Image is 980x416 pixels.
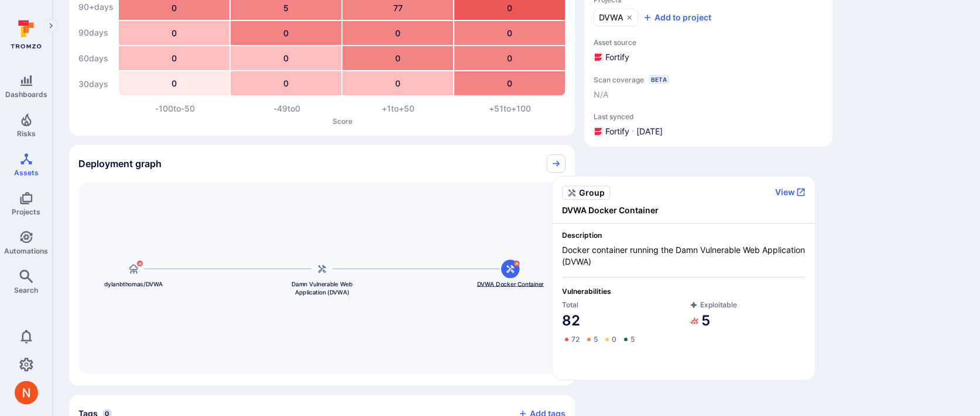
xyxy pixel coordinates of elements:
span: Fortify [605,126,629,137]
div: 0 [454,46,565,70]
span: dylanbthomas/DVWA [104,280,163,288]
div: 0 [342,46,453,70]
span: Risks [17,129,36,138]
span: Vulnerabilities [562,287,806,296]
div: 0 [342,71,453,95]
span: Last synced [594,112,823,121]
a: 0 [602,335,616,344]
span: Dashboards [5,90,47,99]
h2: Deployment graph [78,158,162,169]
a: DVWA [594,9,638,26]
div: Fortify [594,51,629,63]
p: · [632,126,634,137]
div: 0 [119,46,229,70]
div: 0 [119,71,229,95]
span: Description [562,231,806,240]
a: 5 [690,311,710,330]
div: Collapse [69,145,575,182]
span: Damn Vulnerable Web Application (DVWA) [289,280,355,297]
span: DVWA Docker Container [562,204,806,216]
button: Add to project [643,12,711,23]
a: 5 [621,335,635,344]
div: 0 [119,21,229,45]
div: 0 [454,21,565,45]
div: -49 to 0 [231,103,343,115]
span: DVWA Docker Container [477,280,544,288]
div: 60 days [78,47,114,70]
span: Docker container running the Damn Vulnerable Web Application (DVWA) [562,244,806,268]
span: 72 [571,335,580,344]
span: Group [579,187,605,199]
button: Expand navigation menu [44,19,58,33]
a: 72 [562,335,580,344]
div: 0 [231,71,341,95]
span: DVWA [599,12,623,23]
div: 0 [454,71,565,95]
span: 5 [594,335,598,344]
div: +51 to +100 [454,103,566,115]
span: Search [14,286,38,294]
i: Expand navigation menu [47,21,55,31]
span: Projects [12,207,40,216]
div: Neeren Patki [15,381,38,404]
span: 0 [612,335,616,344]
span: Scan coverage [594,75,644,84]
span: 5 [631,335,635,344]
div: +1 to +50 [342,103,454,115]
div: 30 days [78,72,114,96]
a: 5 [584,335,598,344]
span: Asset source [594,38,823,47]
span: [DATE] [636,126,663,137]
span: Exploitable [690,300,806,309]
a: 82 [562,311,580,330]
div: 90 days [78,21,114,44]
p: Score [119,117,566,126]
span: Automations [4,247,48,255]
div: -100 to -50 [119,103,231,115]
div: 0 [342,21,453,45]
span: N/A [594,89,608,100]
div: 0 [231,21,341,45]
div: 0 [231,46,341,70]
span: Assets [14,168,39,177]
img: ACg8ocIprwjrgDQnDsNSk9Ghn5p5-B8DpAKWoJ5Gi9syOE4K59tr4Q=s96-c [15,381,38,404]
button: View [775,187,806,197]
div: Beta [649,75,669,84]
span: Total [562,300,678,309]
